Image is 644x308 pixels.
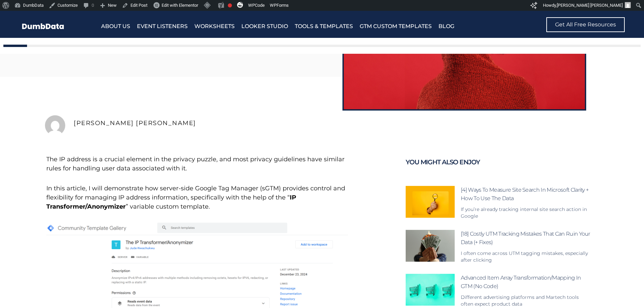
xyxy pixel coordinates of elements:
p: I often come across UTM tagging mistakes, especially after clicking [461,250,591,263]
a: Advanced Item Array Transformation/Mapping In GTM (No Code) [461,275,581,289]
p: If you’re already tracking internal site search action in Google [461,206,591,219]
h6: [PERSON_NAME] [PERSON_NAME] [74,119,599,127]
img: Picture of Jude Nwachukwu Onyejekwe [45,115,65,136]
span: Edit with Elementor [162,3,198,8]
strong: IP Transformer/Anonymizer [46,194,296,210]
a: Get All Free Resources [546,17,625,32]
span: Get All Free Resources [555,22,616,27]
a: Looker Studio [241,22,288,31]
a: [4] Ways To Measure Site Search In Microsoft Clarity + How To Use The Data [461,187,589,202]
img: svg+xml;base64,PHN2ZyB4bWxucz0iaHR0cDovL3d3dy53My5vcmcvMjAwMC9zdmciIHZpZXdCb3g9IjAgMCAzMiAzMiI+PG... [237,2,243,8]
div: Focus keyphrase not set [228,3,232,7]
a: GTM Custom Templates [360,22,432,31]
h2: You might also enjoy [406,155,591,170]
a: [18] Costly UTM Tracking Mistakes That Can Ruin Your Data (+ Fixes) [461,231,590,245]
a: Worksheets [194,22,235,31]
p: Different advertising platforms and Martech tools often expect product data [461,294,591,307]
p: In this article, I will demonstrate how server-side Google Tag Manager (sGTM) provides control an... [46,184,348,211]
a: About Us [101,22,130,31]
a: Event Listeners [137,22,188,31]
nav: Menu [101,22,502,31]
a: Blog [438,22,454,31]
a: Tools & Templates [295,22,353,31]
p: The IP address is a crucial element in the privacy puzzle, and most privacy guidelines have simil... [46,155,348,173]
span: [PERSON_NAME] [PERSON_NAME] [557,3,623,8]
